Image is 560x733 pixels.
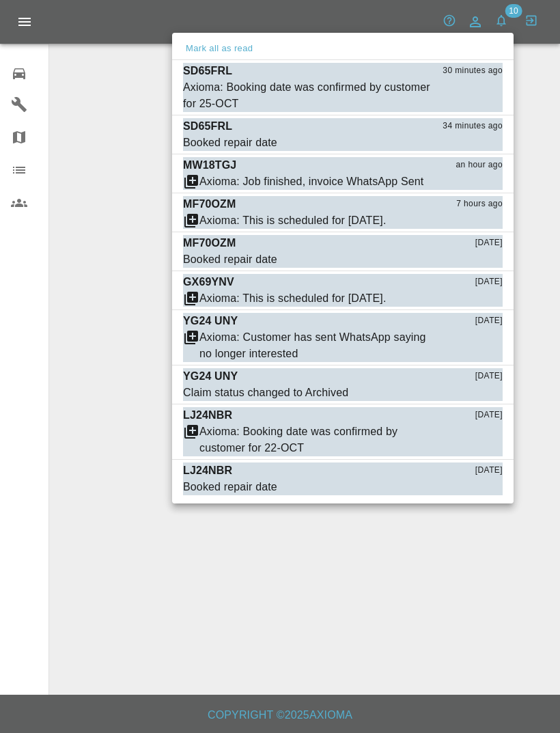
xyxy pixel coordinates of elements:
button: Mark all as read [183,41,255,57]
p: GX69YNV [183,274,234,290]
div: Axioma: This is scheduled for [DATE]. [199,212,387,229]
span: [DATE] [475,370,503,383]
span: [DATE] [475,314,503,328]
div: Axioma: Customer has sent WhatsApp saying no longer interested [199,329,434,362]
div: Axioma: Booking date was confirmed by customer for 22-OCT [199,424,434,456]
div: Claim status changed to Archived [183,385,348,401]
p: MF70OZM [183,196,236,212]
p: LJ24NBR [183,462,232,479]
div: Booked repair date [183,135,277,151]
div: Booked repair date [183,479,277,495]
p: SD65FRL [183,63,232,79]
p: LJ24NBR [183,407,232,424]
p: YG24 UNY [183,313,238,329]
span: [DATE] [475,464,503,478]
span: an hour ago [456,158,503,172]
span: 7 hours ago [456,197,503,211]
span: [DATE] [475,236,503,250]
span: [DATE] [475,275,503,289]
div: Axioma: Booking date was confirmed by customer for 25-OCT [183,79,434,112]
div: Axioma: Job finished, invoice WhatsApp Sent [199,174,423,190]
p: SD65FRL [183,118,232,135]
p: YG24 UNY [183,368,238,385]
span: 34 minutes ago [443,120,503,133]
span: 30 minutes ago [443,64,503,78]
p: MF70OZM [183,235,236,251]
div: Axioma: This is scheduled for [DATE]. [199,290,387,307]
div: Booked repair date [183,251,277,268]
p: MW18TGJ [183,157,236,174]
span: [DATE] [475,409,503,422]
